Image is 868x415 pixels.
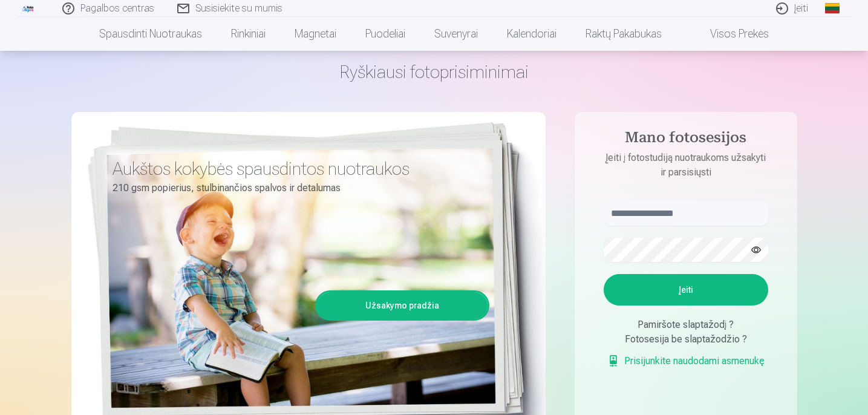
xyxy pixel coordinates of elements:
a: Raktų pakabukas [571,17,676,51]
a: Suvenyrai [420,17,492,51]
div: Pamiršote slaptažodį ? [604,318,768,332]
a: Užsakymo pradžia [317,292,488,319]
a: Puodeliai [351,17,420,51]
a: Visos prekės [676,17,783,51]
p: Įeiti į fotostudiją nuotraukoms užsakyti ir parsisiųsti [592,151,780,180]
a: Prisijunkite naudodami asmenukę [607,354,765,368]
h4: Mano fotosesijos [592,129,780,151]
p: 210 gsm popierius, stulbinančios spalvos ir detalumas [113,180,480,197]
h1: Ryškiausi fotoprisiminimai [71,61,797,83]
a: Rinkiniai [217,17,280,51]
a: Spausdinti nuotraukas [85,17,217,51]
div: Fotosesija be slaptažodžio ? [604,332,768,347]
a: Kalendoriai [492,17,571,51]
h3: Aukštos kokybės spausdintos nuotraukos [113,158,480,180]
button: Įeiti [604,274,768,306]
img: /fa2 [22,5,35,12]
a: Magnetai [280,17,351,51]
